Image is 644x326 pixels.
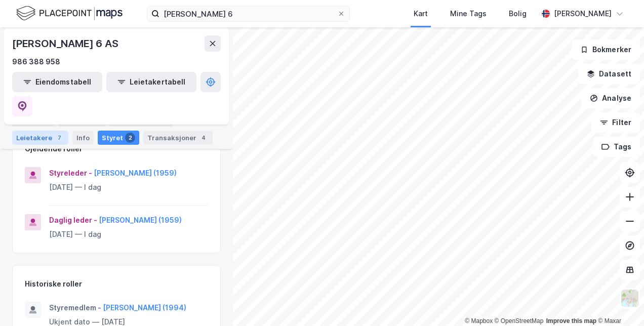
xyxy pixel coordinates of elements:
[16,5,123,22] img: logo.f888ab2527a4732fd821a326f86c7f29.svg
[591,112,640,133] button: Filter
[12,72,102,92] button: Eiendomstabell
[450,8,487,20] div: Mine Tags
[143,131,213,145] div: Transaksjoner
[159,6,337,21] input: Søk på adresse, matrikkel, gårdeiere, leietakere eller personer
[198,133,209,143] div: 4
[581,88,640,108] button: Analyse
[125,133,135,143] div: 2
[554,8,612,20] div: [PERSON_NAME]
[106,72,196,92] button: Leietakertabell
[593,277,644,326] iframe: Chat Widget
[12,35,120,52] div: [PERSON_NAME] 6 AS
[465,317,493,324] a: Mapbox
[593,137,640,157] button: Tags
[572,39,640,60] button: Bokmerker
[495,317,544,324] a: OpenStreetMap
[98,131,139,145] div: Styret
[12,131,68,145] div: Leietakere
[12,56,60,68] div: 986 388 958
[414,8,428,20] div: Kart
[593,277,644,326] div: Kontrollprogram for chat
[54,133,64,143] div: 7
[49,181,208,193] div: [DATE] — I dag
[25,278,82,290] div: Historiske roller
[509,8,527,20] div: Bolig
[49,228,208,240] div: [DATE] — I dag
[72,131,94,145] div: Info
[546,317,596,324] a: Improve this map
[578,64,640,84] button: Datasett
